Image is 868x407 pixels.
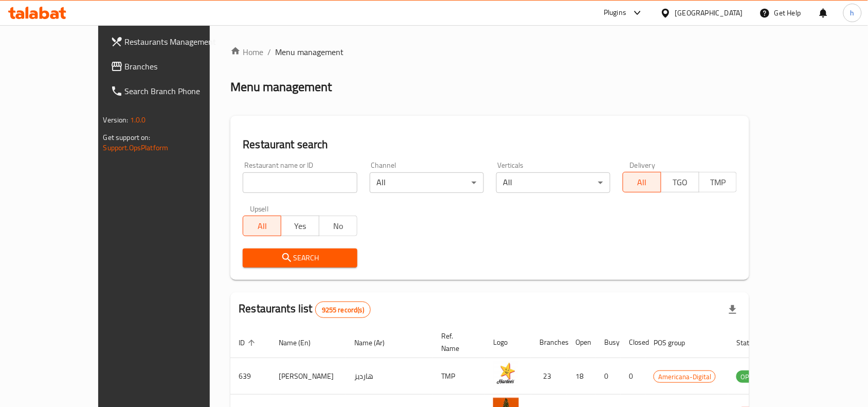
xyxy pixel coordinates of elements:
span: TGO [665,175,695,190]
div: OPEN [736,370,762,383]
img: Hardee's [493,361,519,387]
span: TMP [703,175,733,190]
h2: Restaurant search [243,137,737,152]
span: Name (En) [279,337,324,349]
span: POS group [654,337,698,349]
span: Search [251,252,349,264]
div: [GEOGRAPHIC_DATA] [675,7,743,19]
span: Version: [103,113,129,127]
span: Search Branch Phone [125,85,235,97]
span: OPEN [736,371,762,383]
div: All [496,172,610,193]
div: Total records count [315,302,371,318]
td: [PERSON_NAME] [270,358,346,395]
li: / [267,46,271,58]
span: 1.0.0 [130,113,146,127]
span: 9255 record(s) [316,305,370,315]
span: h [851,7,855,19]
span: Americana-Digital [654,371,715,383]
span: ID [239,337,258,349]
div: Export file [720,297,745,322]
button: Search [243,249,357,268]
span: Branches [125,60,235,73]
th: Closed [621,327,645,358]
button: All [623,172,661,192]
th: Busy [596,327,621,358]
a: Support.OpsPlatform [103,141,169,154]
th: Open [567,327,596,358]
h2: Menu management [230,79,332,95]
span: No [323,219,353,234]
input: Search for restaurant name or ID.. [243,172,357,193]
td: TMP [433,358,485,395]
span: Ref. Name [441,330,473,355]
button: TGO [661,172,699,192]
th: Branches [531,327,567,358]
h2: Restaurants list [239,301,371,318]
span: Menu management [275,46,343,58]
span: All [627,175,657,190]
td: 18 [567,358,596,395]
a: Branches [102,54,243,79]
nav: breadcrumb [230,46,749,58]
td: هارديز [346,358,433,395]
th: Logo [485,327,531,358]
span: Get support on: [103,131,151,144]
span: Restaurants Management [125,36,235,48]
span: Yes [285,219,315,234]
span: Status [736,337,770,349]
button: No [319,216,357,236]
td: 639 [230,358,270,395]
button: TMP [699,172,737,192]
span: Name (Ar) [354,337,398,349]
td: 0 [621,358,645,395]
div: All [370,172,484,193]
button: All [243,216,281,236]
label: Upsell [250,205,269,213]
a: Restaurants Management [102,29,243,54]
div: Plugins [604,7,626,19]
button: Yes [281,216,319,236]
a: Search Branch Phone [102,79,243,103]
td: 0 [596,358,621,395]
span: All [247,219,277,234]
td: 23 [531,358,567,395]
label: Delivery [630,162,656,169]
a: Home [230,46,263,58]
